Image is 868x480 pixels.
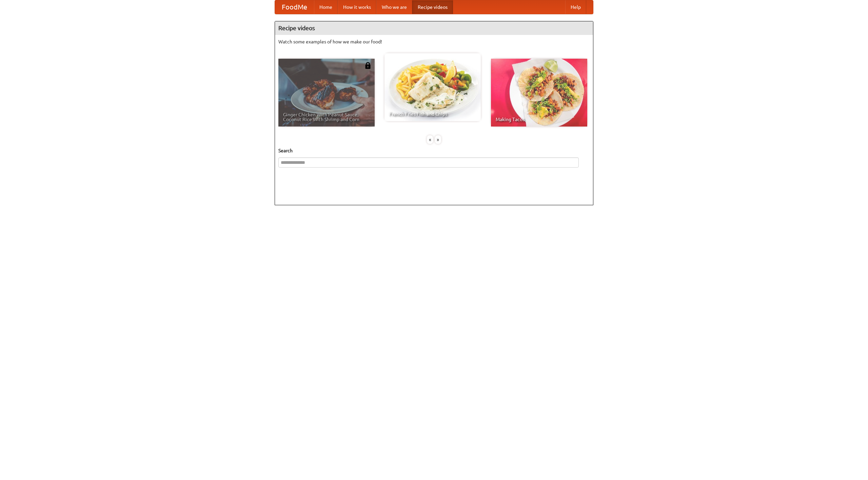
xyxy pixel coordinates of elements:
a: FoodMe [275,0,314,14]
h5: Search [278,147,590,154]
p: Watch some examples of how we make our food! [278,38,590,45]
a: How it works [338,0,376,14]
div: » [435,135,441,144]
img: 483408.png [364,62,371,69]
a: Recipe videos [412,0,453,14]
a: Who we are [376,0,412,14]
a: Making Tacos [491,59,587,127]
div: « [427,135,433,144]
a: Help [565,0,586,14]
a: French Fries Fish and Chips [384,53,481,121]
span: French Fries Fish and Chips [389,112,476,116]
h4: Recipe videos [275,21,593,35]
span: Making Tacos [496,117,583,122]
a: Home [314,0,338,14]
